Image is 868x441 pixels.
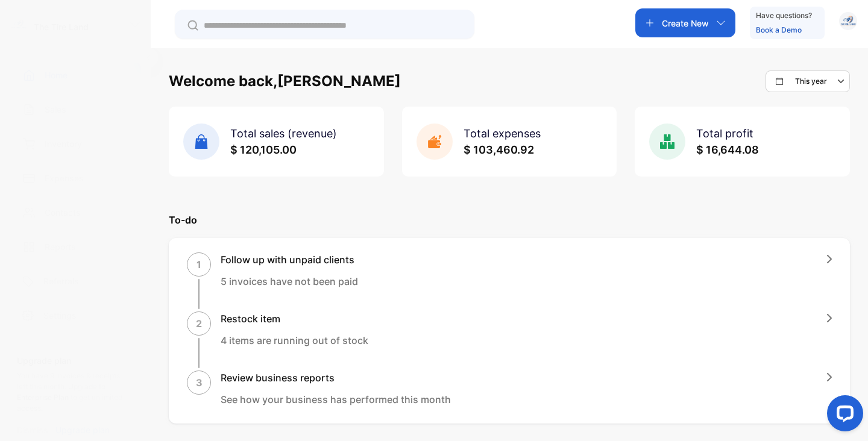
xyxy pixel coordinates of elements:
p: To-do [169,213,850,227]
span: Total profit [696,127,753,140]
a: Book a Demo [756,25,802,34]
p: 4 items are running out of stock [221,333,368,348]
img: avatar [839,12,857,30]
p: You have 9 invoices & receipts left this month. [17,371,131,414]
span: $ 16,644.08 [696,143,759,156]
button: Create New [635,8,735,37]
span: $ 120,105.00 [230,143,297,156]
p: Upgrade plan [17,354,131,367]
span: Total sales (revenue) [230,127,337,140]
p: 5 invoices have not been paid [221,274,358,289]
p: Referrals [43,275,79,287]
iframe: LiveChat chat widget [817,390,868,441]
p: Contacts [45,206,81,219]
h1: Welcome back, [PERSON_NAME] [169,70,401,92]
p: Inventory [45,137,82,150]
p: Sales [45,103,66,116]
button: avatar [839,8,857,37]
p: Settings [43,309,77,322]
p: See how your business has performed this month [221,392,451,407]
span: Total expenses [464,127,541,140]
p: Expenses [45,172,84,184]
p: 1 [197,257,201,272]
a: Upgrade plan [48,424,110,436]
button: This year [766,70,850,92]
p: Create New [662,17,709,30]
p: Have questions? [756,10,812,22]
p: Home [45,69,68,81]
p: 2 [196,316,202,331]
p: Reports [45,240,76,253]
p: The Tire Land [34,20,89,33]
span: Enterprise Plan [17,393,69,402]
span: $ 103,460.92 [464,143,534,156]
p: 3 [196,375,203,390]
h1: Review business reports [221,371,451,385]
p: Upgrade plan [55,424,110,436]
h1: Restock item [221,311,368,326]
p: Dismiss [17,424,48,436]
h1: Follow up with unpaid clients [221,252,358,267]
img: logo [10,16,28,34]
p: This year [795,76,827,87]
span: Upgrade to to get unlimited access. [17,382,122,413]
